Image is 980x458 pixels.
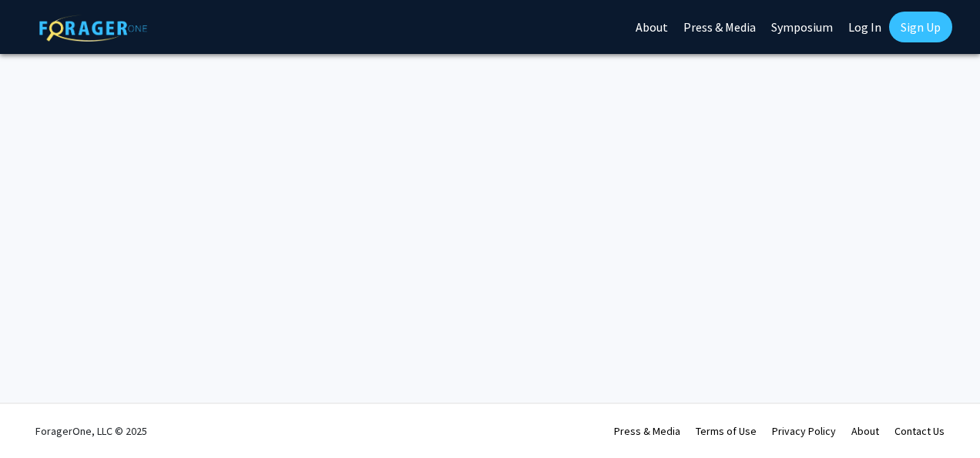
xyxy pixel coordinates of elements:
img: ForagerOne Logo [39,15,147,42]
a: Privacy Policy [772,424,836,438]
a: Press & Media [614,424,680,438]
a: Terms of Use [696,424,757,438]
a: Sign Up [889,12,952,42]
a: About [851,424,879,438]
a: Contact Us [894,424,945,438]
div: ForagerOne, LLC © 2025 [35,404,147,458]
